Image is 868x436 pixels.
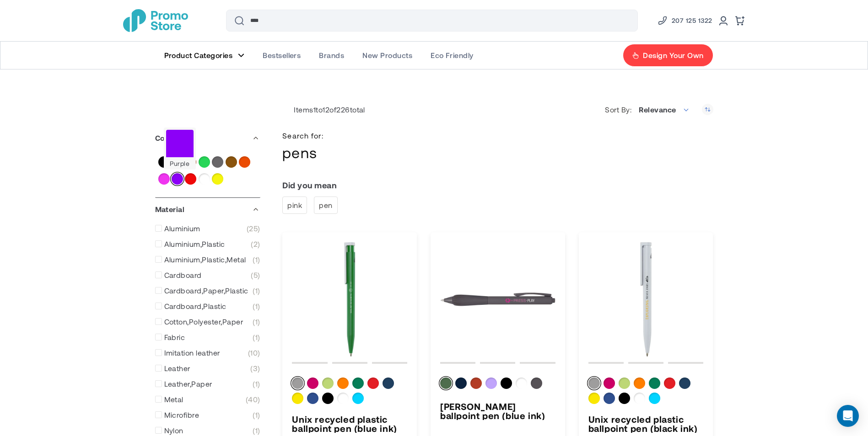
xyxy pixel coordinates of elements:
[639,105,676,114] span: Relevance
[440,402,555,420] h3: [PERSON_NAME] ballpoint pen (blue ink)
[679,378,690,389] div: Navy
[619,378,630,389] div: Apple green
[292,415,407,433] h3: Unix recycled plastic ballpoint pen (blue ink)
[634,378,645,389] div: Orange
[322,378,334,389] div: Apple green
[253,302,260,311] span: 1
[292,378,407,408] div: Colour
[588,378,600,389] div: Grey
[164,224,200,233] span: Aluminium
[212,156,223,168] a: Grey
[164,302,226,311] span: Cardboard,Plastic
[634,101,695,119] span: Relevance
[307,393,318,404] div: Royal blue
[516,378,527,389] div: Transparent white
[588,242,704,357] img: Unix recycled plastic ballpoint pen (black ink)
[643,51,703,60] span: Design Your Own
[383,378,394,389] div: Navy
[323,105,329,114] span: 12
[155,317,260,326] a: Cotton,Polyester,Paper 1
[123,9,188,32] img: Promotional Merchandise
[166,160,194,168] div: Purple
[588,378,704,408] div: Colour
[664,378,675,389] div: Red
[155,333,260,342] a: Fabric 1
[702,104,713,115] a: Set Ascending Direction
[282,131,323,162] h1: pens
[455,378,467,389] div: Ocean Blue2
[605,105,634,114] label: Sort By
[501,378,512,389] div: Solid black
[604,393,615,404] div: Royal blue
[367,378,379,389] div: Red
[337,393,349,404] div: White
[155,410,260,420] a: Microfibre 1
[588,415,704,433] a: Unix recycled plastic ballpoint pen (black ink)
[314,197,337,214] a: pen
[253,286,260,295] span: 1
[164,333,185,342] span: Fabric
[440,242,555,357] a: Lorena RABS ballpoint pen (blue ink)
[155,255,260,264] a: Aluminium,Plastic,Metal 1
[337,378,349,389] div: Orange
[164,51,233,60] span: Product Categories
[253,410,260,420] span: 1
[588,393,600,404] div: Yellow
[292,242,407,357] img: Unix recycled plastic ballpoint pen (blue ink)
[164,286,248,295] span: Cardboard,Paper,Plastic
[164,364,190,373] span: Leather
[212,173,223,185] a: Yellow
[431,51,474,60] span: Eco Friendly
[155,426,260,435] a: Nylon 1
[319,51,344,60] span: Brands
[440,378,452,389] div: Forest green
[164,395,183,404] span: Metal
[158,173,170,185] a: Pink
[155,364,260,373] a: Leather 3
[185,173,196,185] a: Red
[251,239,260,249] span: 2
[199,156,210,168] a: Green
[248,348,260,357] span: 10
[657,15,712,26] a: Phone
[155,239,260,249] a: Aluminium,Plastic 2
[199,173,210,185] a: White
[253,333,260,342] span: 1
[672,15,712,26] span: 207 125 1322
[239,156,250,168] a: Orange
[164,239,225,249] span: Aluminium,Plastic
[440,402,555,420] a: Lorena RABS ballpoint pen (blue ink)
[123,9,188,32] a: store logo
[362,51,412,60] span: New Products
[253,317,260,326] span: 1
[352,378,364,389] div: Green
[313,105,316,114] span: 1
[352,393,364,404] div: Aqua
[322,393,334,404] div: Solid black
[282,131,323,140] span: Search for:
[164,348,220,357] span: Imitation leather
[649,378,660,389] div: Green
[155,395,260,404] a: Metal 40
[253,379,260,388] span: 1
[282,197,307,214] a: pink
[649,393,660,404] div: Aqua
[604,378,615,389] div: Magenta
[619,393,630,404] div: Solid black
[164,410,199,420] span: Microfibre
[164,317,243,326] span: Cotton,Polyester,Paper
[282,105,365,114] p: Items to of total
[634,393,645,404] div: White
[172,173,183,185] a: Purple
[155,286,260,295] a: Cardboard,Paper,Plastic 1
[292,393,303,404] div: Yellow
[307,378,318,389] div: Magenta
[155,224,260,233] a: Aluminium 25
[263,51,301,60] span: Bestsellers
[292,378,303,389] div: Grey
[226,156,237,168] a: Natural
[155,127,260,149] div: Colour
